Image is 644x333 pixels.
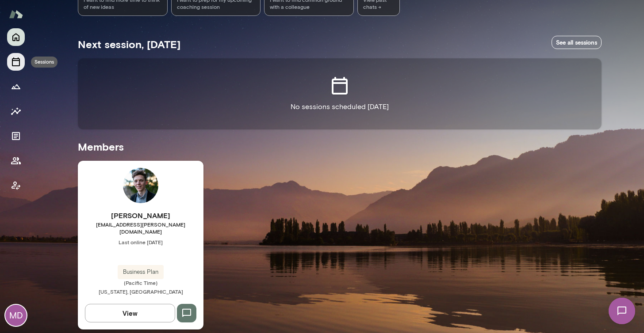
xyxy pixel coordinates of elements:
[7,28,25,46] button: Home
[99,288,183,295] span: [US_STATE], [GEOGRAPHIC_DATA]
[31,57,57,68] div: Sessions
[9,6,23,23] img: Mento
[118,268,164,276] span: Business Plan
[7,78,25,95] button: Growth Plan
[78,140,602,154] h5: Members
[78,37,180,51] h5: Next session, [DATE]
[552,36,602,49] a: See all sessions
[7,127,25,145] button: Documents
[123,168,158,203] img: Mason Diaz
[78,221,203,235] span: [EMAIL_ADDRESS][PERSON_NAME][DOMAIN_NAME]
[78,238,203,246] span: Last online [DATE]
[7,177,25,194] button: Client app
[7,152,25,170] button: Members
[291,102,389,112] p: No sessions scheduled [DATE]
[78,279,203,286] span: (Pacific Time)
[7,102,25,120] button: Insights
[7,53,25,71] button: Sessions
[5,305,27,326] div: MD
[85,304,175,322] button: View
[78,210,203,221] h6: [PERSON_NAME]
